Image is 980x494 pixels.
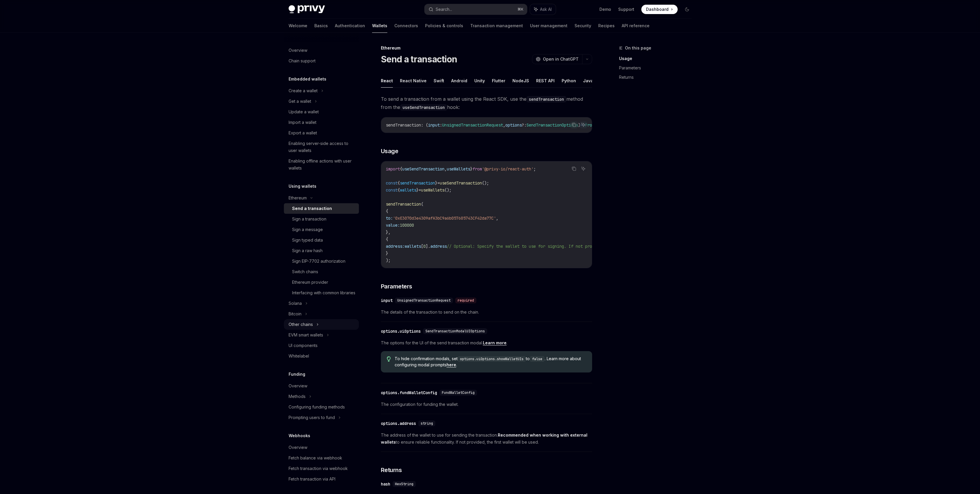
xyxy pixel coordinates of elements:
[284,288,359,298] a: Interfacing with common libraries
[641,5,678,14] a: Dashboard
[583,74,593,88] button: Java
[416,187,419,193] span: }
[442,122,503,128] span: UnsignedTransactionRequest
[428,122,440,128] span: input
[386,216,393,221] span: to:
[381,147,398,155] span: Usage
[394,19,418,33] a: Connectors
[397,298,451,303] span: UnsignedTransactionRequest
[289,432,310,439] h5: Webhooks
[289,393,306,400] div: Methods
[395,482,413,486] span: HexString
[434,74,444,88] button: Swift
[386,244,405,249] span: address:
[381,95,592,111] span: To send a transaction from a wallet using the React SDK, use the method from the hook:
[289,414,335,421] div: Prompting users to fund
[517,7,524,12] span: ⌘ K
[400,223,414,228] span: 100000
[425,329,485,334] span: SendTransactionModalUIOptions
[474,74,485,88] button: Unity
[386,237,388,242] span: {
[289,5,325,13] img: dark logo
[618,6,634,12] a: Support
[289,476,335,483] div: Fetch transaction via API
[395,356,586,368] span: To hide confirmation modals, set to . Learn more about configuring modal prompts .
[386,166,400,172] span: import
[284,266,359,277] a: Switch chains
[625,45,651,52] span: On this page
[289,194,307,201] div: Ethereum
[440,122,442,128] span: :
[289,47,307,54] div: Overview
[386,122,421,128] span: sendTransaction
[580,165,587,172] button: Ask AI
[292,268,318,275] div: Switch chains
[425,19,463,33] a: Policies & controls
[289,300,302,307] div: Solana
[284,340,359,351] a: UI components
[619,73,696,82] a: Returns
[622,19,650,33] a: API reference
[284,277,359,288] a: Ethereum provider
[442,390,475,395] span: FundWalletConfig
[421,244,423,249] span: [
[421,122,428,128] span: : (
[532,54,582,64] button: Open in ChatGPT
[386,230,391,235] span: },
[386,180,398,186] span: const
[381,298,393,303] div: input
[292,289,355,296] div: Interfacing with common libraries
[386,187,398,193] span: const
[284,463,359,474] a: Fetch transaction via webhook
[289,342,318,349] div: UI components
[284,214,359,224] a: Sign a transaction
[284,107,359,117] a: Update a wallet
[289,465,348,472] div: Fetch transaction via webhook
[284,203,359,214] a: Send a transaction
[289,108,319,115] div: Update a wallet
[421,421,433,426] span: string
[289,98,311,105] div: Get a wallet
[562,74,576,88] button: Python
[289,57,316,64] div: Chain support
[426,244,430,249] span: ].
[381,466,402,474] span: Returns
[284,453,359,463] a: Fetch balance via webhook
[447,244,679,249] span: // Optional: Specify the wallet to use for signing. If not provided, the first wallet will be used.
[526,122,578,128] span: SendTransactionOptions
[423,244,426,249] span: 0
[444,166,447,172] span: ,
[482,180,489,186] span: ();
[284,474,359,484] a: Fetch transaction via API
[400,166,402,172] span: {
[381,339,592,346] span: The options for the UI of the send transaction modal. .
[289,158,355,172] div: Enabling offline actions with user wallets
[599,6,611,12] a: Demo
[289,183,316,190] h5: Using wallets
[522,122,526,128] span: ?:
[530,356,545,362] code: false
[526,96,566,102] code: sendTransaction
[292,247,323,254] div: Sign a raw hash
[289,19,307,33] a: Welcome
[470,166,473,172] span: }
[447,166,470,172] span: useWallets
[314,19,328,33] a: Basics
[284,381,359,391] a: Overview
[451,74,467,88] button: Android
[284,117,359,128] a: Import a wallet
[284,224,359,235] a: Sign a message
[289,140,355,154] div: Enabling server-side access to user wallets
[284,138,359,156] a: Enabling server-side access to user wallets
[381,309,592,316] span: The details of the transaction to send on the chain.
[381,432,592,446] span: The address of the wallet to use for sending the transaction. to ensure reliable functionality. I...
[289,444,307,451] div: Overview
[289,119,316,126] div: Import a wallet
[473,166,482,172] span: from
[646,6,669,12] span: Dashboard
[284,256,359,266] a: Sign EIP-7702 authorization
[421,201,423,207] span: (
[400,104,447,111] code: useSendTransaction
[289,382,307,389] div: Overview
[289,371,305,378] h5: Funding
